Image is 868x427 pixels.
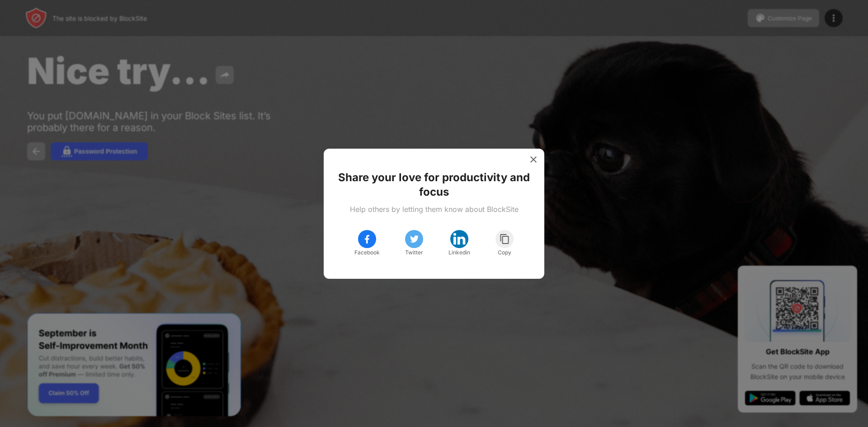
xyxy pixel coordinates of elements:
img: twitter.svg [409,234,420,244]
img: linkedin.svg [452,232,467,246]
img: copy.svg [499,234,510,244]
div: Copy [498,248,511,257]
div: Share your love for productivity and focus [335,170,533,199]
div: Twitter [405,248,423,257]
div: Help others by letting them know about BlockSite [350,205,519,214]
div: Facebook [354,248,380,257]
img: facebook.svg [362,234,373,244]
div: Linkedin [448,248,470,257]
